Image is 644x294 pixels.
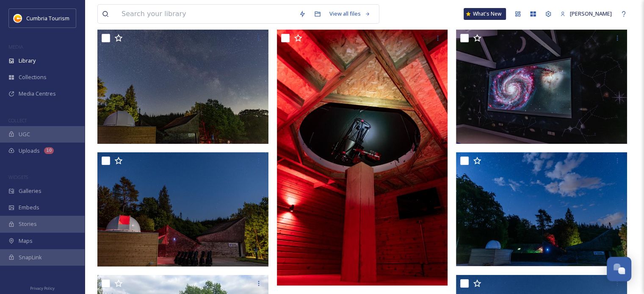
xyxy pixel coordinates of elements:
span: SnapLink [19,253,42,261]
span: Cumbria Tourism [26,14,69,22]
span: Galleries [19,187,41,195]
span: Uploads [19,147,40,155]
span: [PERSON_NAME] [570,10,612,17]
img: images.jpg [14,14,22,22]
a: What's New [464,8,506,20]
span: Stories [19,220,37,228]
span: Privacy Policy [30,286,55,291]
span: Collections [19,73,47,81]
img: Observatory and Milky Way.jpg [97,30,268,144]
span: Library [19,57,36,65]
div: 10 [44,147,54,154]
a: Privacy Policy [30,283,55,293]
img: Landscape Observatory.jpg [97,152,268,267]
a: View all files [325,5,375,22]
input: Search your library [117,5,295,23]
span: WIDGETS [8,174,28,180]
img: 21062025 Andromeda.jpg [456,152,627,267]
span: UGC [19,130,30,138]
span: Maps [19,237,33,245]
img: Observatory 1.jpg [277,30,448,286]
span: Embeds [19,203,39,212]
span: COLLECT [8,117,27,124]
span: Media Centres [19,90,56,98]
button: Open Chat [607,257,631,281]
span: MEDIA [8,44,23,50]
img: Lounge.jpg [456,30,627,144]
a: [PERSON_NAME] [556,5,616,22]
